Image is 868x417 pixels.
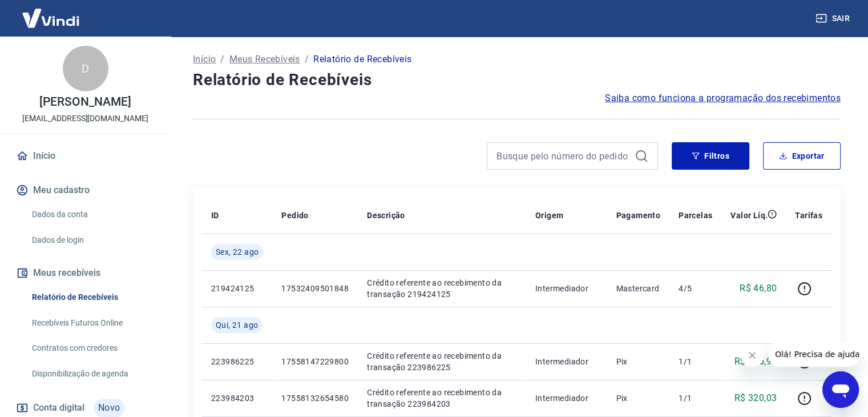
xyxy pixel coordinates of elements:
[14,260,157,286] button: Meus recebíveis
[39,96,131,108] p: [PERSON_NAME]
[216,246,259,258] span: Sex, 22 ago
[795,210,822,221] p: Tarifas
[740,282,777,295] p: R$ 46,80
[822,371,859,408] iframe: Botão para abrir a janela de mensagens
[33,400,84,416] span: Conta digital
[616,356,660,367] p: Pix
[535,283,597,294] p: Intermediador
[679,356,712,367] p: 1/1
[367,210,405,221] p: Descrição
[813,8,854,29] button: Sair
[22,113,148,125] p: [EMAIL_ADDRESS][DOMAIN_NAME]
[768,342,859,367] iframe: Mensagem da empresa
[211,356,263,367] p: 223986225
[27,311,157,335] a: Recebíveis Futuros Online
[211,392,263,404] p: 223984203
[367,387,517,410] p: Crédito referente ao recebimento da transação 223984203
[741,344,764,367] iframe: Fechar mensagem
[229,53,300,66] a: Meus Recebíveis
[734,355,777,368] p: R$ 286,91
[616,392,660,404] p: Pix
[193,53,216,66] a: Início
[63,46,108,91] div: D
[730,210,768,221] p: Valor Líq.
[7,8,96,17] span: Olá! Precisa de ajuda?
[679,392,712,404] p: 1/1
[763,142,841,170] button: Exportar
[27,362,157,386] a: Disponibilização de agenda
[496,147,630,165] input: Busque pelo número do pedido
[672,142,749,170] button: Filtros
[27,228,157,252] a: Dados de login
[281,392,349,404] p: 17558132654580
[535,392,597,404] p: Intermediador
[211,210,219,221] p: ID
[734,391,777,405] p: R$ 320,03
[14,178,157,203] button: Meu cadastro
[211,283,263,294] p: 219424125
[220,53,224,66] p: /
[14,1,88,35] img: Vindi
[193,69,841,91] h4: Relatório de Recebíveis
[535,210,563,221] p: Origem
[281,210,308,221] p: Pedido
[679,210,712,221] p: Parcelas
[305,53,309,66] p: /
[367,277,517,300] p: Crédito referente ao recebimento da transação 219424125
[216,319,258,331] span: Qui, 21 ago
[616,210,660,221] p: Pagamento
[605,91,841,105] a: Saiba como funciona a programação dos recebimentos
[14,143,157,169] a: Início
[27,203,157,226] a: Dados da conta
[94,399,125,417] span: Novo
[616,283,660,294] p: Mastercard
[535,356,597,367] p: Intermediador
[27,286,157,309] a: Relatório de Recebíveis
[27,336,157,360] a: Contratos com credores
[281,283,349,294] p: 17532409501848
[679,283,712,294] p: 4/5
[367,350,517,373] p: Crédito referente ao recebimento da transação 223986225
[281,356,349,367] p: 17558147229800
[313,53,411,66] p: Relatório de Recebíveis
